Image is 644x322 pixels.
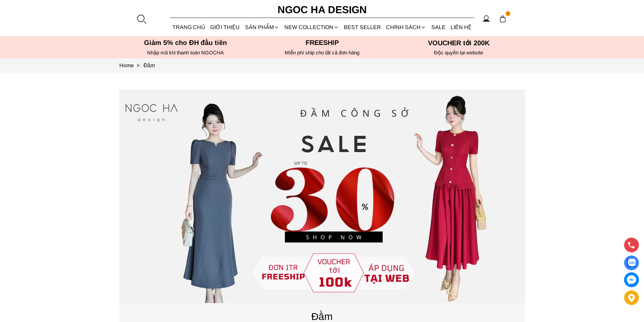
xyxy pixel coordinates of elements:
a: NEW COLLECTION [282,18,341,36]
a: Ngoc Ha Design [271,2,373,18]
div: Chính sách [384,18,429,36]
a: GIỚI THIỆU [208,18,242,36]
a: TRANG CHỦ [170,18,208,36]
div: SẢN PHẨM [242,18,282,36]
h6: Độc quyền tại website [392,50,525,56]
font: Freeship [306,39,339,46]
a: messenger [624,272,639,287]
a: BEST SELLER [341,18,384,36]
a: Display image [624,255,639,270]
font: Nhập mã khi thanh toán NGOCHA [147,50,224,55]
a: SALE [429,18,448,36]
a: LIÊN HỆ [448,18,474,36]
span: > [134,63,142,68]
a: Link to Đầm [144,63,155,68]
font: Giảm 5% cho ĐH đầu tiên [144,39,227,46]
a: Link to Home [119,63,144,68]
span: 2 [505,11,511,17]
img: Display image [627,259,636,267]
img: img-CART-ICON-ksit0nf1 [499,15,506,23]
h5: VOUCHER tới 200K [392,39,525,47]
h6: MIễn phí ship cho tất cả đơn hàng [256,50,388,56]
